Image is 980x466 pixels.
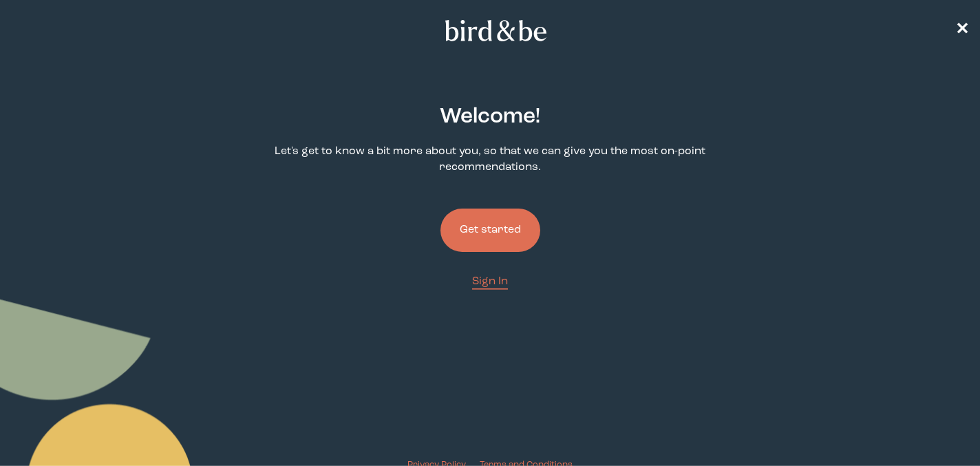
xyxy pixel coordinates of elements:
a: Get started [440,187,540,274]
iframe: Gorgias live chat messenger [911,401,966,452]
h2: Welcome ! [440,101,540,133]
p: Let's get to know a bit more about you, so that we can give you the most on-point recommendations. [256,144,724,176]
button: Get started [440,209,540,252]
a: Sign In [472,274,508,290]
a: ✕ [955,19,969,43]
span: Sign In [472,276,508,287]
span: ✕ [955,22,969,39]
